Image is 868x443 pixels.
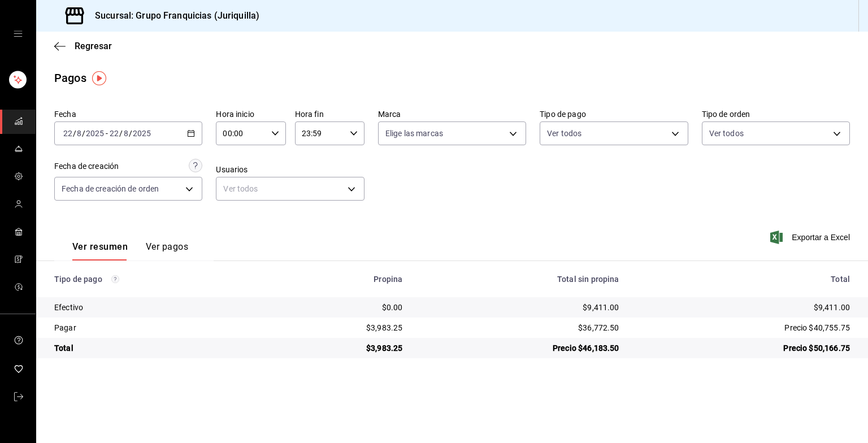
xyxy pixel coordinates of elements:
[72,241,128,253] font: Ver resumen
[216,166,364,173] label: Usuarios
[54,70,86,86] div: Pagos
[82,129,85,138] span: /
[54,275,102,284] font: Tipo de pago
[540,110,688,118] label: Tipo de pago
[637,275,850,284] div: Total
[637,302,850,313] div: $9,411.00
[119,129,123,138] span: /
[281,302,402,313] div: $0.00
[378,110,526,118] label: Marca
[281,342,402,354] div: $3,983.25
[792,233,850,242] font: Exportar a Excel
[73,129,76,138] span: /
[86,9,259,23] h3: Sucursal: Grupo Franquicias (Juriquilla)
[216,110,285,118] label: Hora inicio
[132,129,151,138] input: ----
[54,110,202,118] label: Fecha
[772,231,850,244] button: Exportar a Excel
[14,29,23,38] button: cajón abierto
[702,110,850,118] label: Tipo de orden
[54,342,263,354] div: Total
[75,41,112,51] span: Regresar
[637,342,850,354] div: Precio $50,166.75
[420,302,619,313] div: $9,411.00
[111,275,119,283] svg: Los pagos realizados con Pay y otras terminales son montos brutos.
[547,128,581,139] span: Ver todos
[72,241,188,260] div: Pestañas de navegación
[420,275,619,284] div: Total sin propina
[85,129,105,138] input: ----
[54,41,112,51] button: Regresar
[63,129,73,138] input: --
[281,275,402,284] div: Propina
[106,129,108,138] span: -
[709,128,744,139] span: Ver todos
[92,71,106,85] img: Marcador de información sobre herramientas
[54,322,263,333] div: Pagar
[420,342,619,354] div: Precio $46,183.50
[637,322,850,333] div: Precio $40,755.75
[129,129,132,138] span: /
[62,183,159,194] span: Fecha de creación de orden
[76,129,82,138] input: --
[146,241,188,260] button: Ver pagos
[123,129,129,138] input: --
[54,302,263,313] div: Efectivo
[216,177,364,201] div: Ver todos
[385,128,443,139] span: Elige las marcas
[295,110,364,118] label: Hora fin
[281,322,402,333] div: $3,983.25
[54,160,119,172] div: Fecha de creación
[420,322,619,333] div: $36,772.50
[109,129,119,138] input: --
